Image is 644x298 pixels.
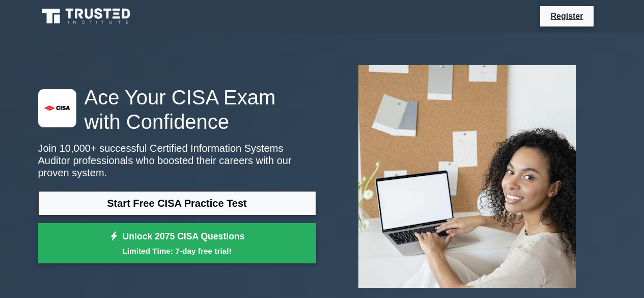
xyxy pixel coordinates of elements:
[38,142,316,179] p: Join 10,000+ successful Certified Information Systems Auditor professionals who boosted their car...
[38,223,316,264] a: Unlock 2075 CISA QuestionsLimited Time: 7-day free trial!
[544,10,589,22] a: Register
[51,245,303,257] small: Limited Time: 7-day free trial!
[38,191,316,215] a: Start Free CISA Practice Test
[38,85,316,134] h1: Ace Your CISA Exam with Confidence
